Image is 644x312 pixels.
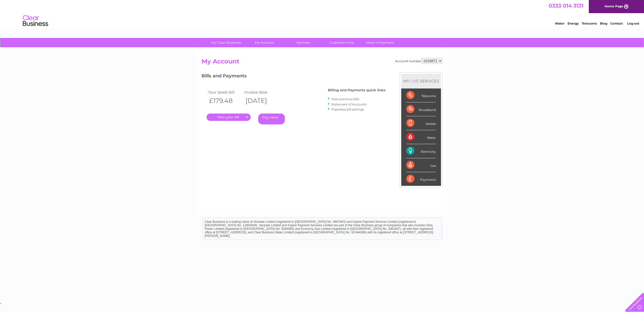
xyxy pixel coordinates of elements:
[203,3,442,25] div: Clear Business is a trading name of Verastar Limited (registered in [GEOGRAPHIC_DATA] No. 3667643...
[406,144,436,158] div: Electricity
[395,58,442,64] div: Account number
[627,21,639,25] a: Log out
[331,97,359,101] a: View previous bills
[207,89,243,96] td: Your latest bill
[406,130,436,144] div: Water
[549,3,583,9] a: 0333 014 3131
[205,38,247,47] a: My Clear Business
[244,38,286,47] a: My Account
[328,88,386,92] h4: Billing and Payments quick links
[359,38,401,47] a: Make A Payment
[202,72,386,81] h3: Bills and Payments
[406,88,436,102] div: Telecoms
[258,114,285,124] a: Pay Here
[207,114,251,121] a: .
[331,107,364,111] a: Paperless bill settings
[406,172,436,186] div: Payments
[406,102,436,116] div: Broadband
[331,102,367,106] a: Statement of Accounts
[406,116,436,130] div: Mobile
[282,38,324,47] a: Services
[600,21,607,25] a: Blog
[23,13,48,29] img: logo.png
[406,158,436,172] div: Gas
[243,89,279,96] td: Invoice date
[568,21,579,25] a: Energy
[401,74,441,88] div: MY SERVICES
[243,96,279,106] th: [DATE]
[202,58,442,68] h2: My Account
[321,38,363,47] a: Customer Help
[610,21,623,25] a: Contact
[207,96,243,106] th: £179.48
[555,21,565,25] a: Water
[582,21,597,25] a: Telecoms
[409,79,420,83] div: LIVE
